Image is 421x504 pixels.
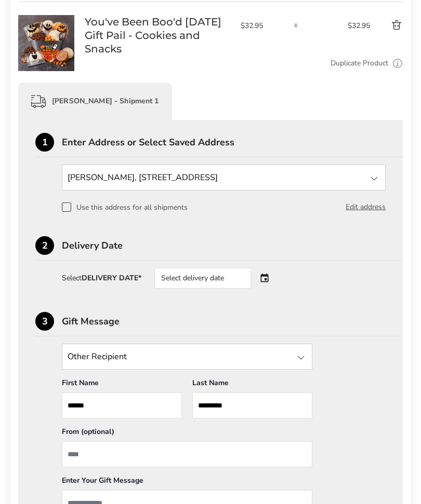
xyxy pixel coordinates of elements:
[62,427,312,441] div: From (optional)
[62,378,182,392] div: First Name
[62,165,386,190] input: State
[62,441,312,467] input: From
[346,201,386,213] button: Edit address
[82,273,141,283] strong: DELIVERY DATE*
[62,138,403,147] div: Enter Address or Select Saved Address
[62,241,403,250] div: Delivery Date
[373,19,403,32] button: Delete product
[241,21,280,31] span: $32.95
[62,202,188,212] label: Use this address for all shipments
[35,236,54,255] div: 2
[154,268,251,289] div: Select delivery date
[62,275,141,282] div: Select
[348,21,373,31] span: $32.95
[331,58,388,69] a: Duplicate Product
[18,15,74,71] img: You've Been Boo'd Halloween Gift Pail - Cookies and Snacks
[62,317,403,326] div: Gift Message
[62,344,312,370] input: State
[285,15,306,36] input: Quantity input
[35,312,54,331] div: 3
[85,15,230,56] a: You've Been Boo'd [DATE] Gift Pail - Cookies and Snacks
[18,15,74,24] a: You've Been Boo'd Halloween Gift Pail - Cookies and Snacks
[18,83,172,120] div: [PERSON_NAME] - Shipment 1
[192,378,312,392] div: Last Name
[192,392,312,418] input: Last Name
[35,133,54,152] div: 1
[62,475,312,490] div: Enter Your Gift Message
[62,392,182,418] input: First Name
